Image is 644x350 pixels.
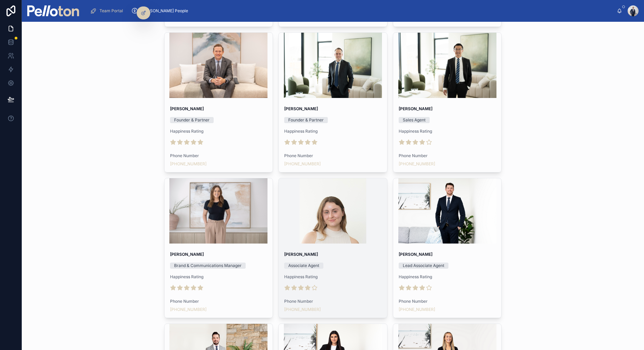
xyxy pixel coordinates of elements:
[164,32,273,172] a: [PERSON_NAME]Founder & PartnerHappiness RatingPhone Number[PHONE_NUMBER]
[141,8,188,14] span: [PERSON_NAME] People
[399,161,435,167] a: [PHONE_NUMBER]
[165,178,273,244] div: Sophie-Bogart-2025-Approved.jpg
[170,161,206,167] a: [PHONE_NUMBER]
[85,3,617,18] div: scrollable content
[174,117,210,123] div: Founder & Partner
[279,33,387,98] div: 2025-APPROVED.jpg
[170,299,267,304] span: Phone Number
[403,117,426,123] div: Sales Agent
[399,307,435,312] a: [PHONE_NUMBER]
[399,129,496,134] span: Happiness Rating
[288,117,324,123] div: Founder & Partner
[393,178,502,318] a: [PERSON_NAME]Lead Associate AgentHappiness RatingPhone Number[PHONE_NUMBER]
[399,299,496,304] span: Phone Number
[170,153,267,159] span: Phone Number
[165,33,273,98] div: 4.jpg
[170,252,204,257] strong: [PERSON_NAME]
[284,307,321,312] a: [PHONE_NUMBER]
[399,153,496,159] span: Phone Number
[399,274,496,280] span: Happiness Rating
[284,161,321,167] a: [PHONE_NUMBER]
[164,178,273,318] a: [PERSON_NAME]Brand & Communications ManagerHappiness RatingPhone Number[PHONE_NUMBER]
[27,5,79,16] img: App logo
[279,178,387,244] div: MK800021.jpeg
[174,263,242,269] div: Brand & Communications Manager
[393,178,502,244] div: Profiles_5_Vista_Street_Mosman_(NicholasPerry).jpg
[278,178,387,318] a: [PERSON_NAME]Associate AgentHappiness RatingPhone Number[PHONE_NUMBER]
[99,8,123,14] span: Team Portal
[284,153,382,159] span: Phone Number
[393,32,502,172] a: [PERSON_NAME]Sales AgentHappiness RatingPhone Number[PHONE_NUMBER]
[170,129,267,134] span: Happiness Rating
[284,299,382,304] span: Phone Number
[88,5,128,17] a: Team Portal
[399,106,432,111] strong: [PERSON_NAME]
[170,106,204,111] strong: [PERSON_NAME]
[284,106,318,111] strong: [PERSON_NAME]
[403,263,444,269] div: Lead Associate Agent
[288,263,319,269] div: Associate Agent
[284,274,382,280] span: Happiness Rating
[170,307,206,312] a: [PHONE_NUMBER]
[284,129,382,134] span: Happiness Rating
[278,32,387,172] a: [PERSON_NAME]Founder & PartnerHappiness RatingPhone Number[PHONE_NUMBER]
[129,5,193,17] a: [PERSON_NAME] People
[399,252,432,257] strong: [PERSON_NAME]
[393,33,502,98] div: APPROVED.jpg
[284,252,318,257] strong: [PERSON_NAME]
[170,274,267,280] span: Happiness Rating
